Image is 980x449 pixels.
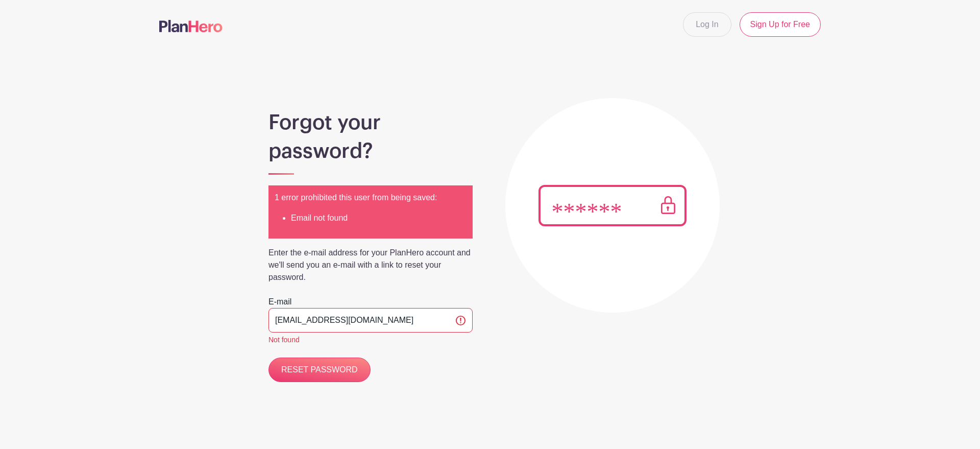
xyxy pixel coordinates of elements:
[268,110,473,135] h1: Forgot your
[268,335,473,345] div: Not found
[275,192,467,204] p: 1 error prohibited this user from being saved:
[268,139,473,163] h1: password?
[268,247,473,283] p: Enter the e-mail address for your PlanHero account and we'll send you an e-mail with a link to re...
[291,212,467,224] li: Email not found
[268,308,473,333] input: e.g. julie@eventco.com
[683,12,731,37] a: Log In
[268,358,371,382] input: RESET PASSWORD
[159,20,223,32] img: logo-507f7623f17ff9eddc593b1ce0a138ce2505c220e1c5a4e2b4648c50719b7d32.svg
[538,185,687,226] img: Pass
[740,12,821,37] a: Sign Up for Free
[268,296,291,308] label: E-mail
